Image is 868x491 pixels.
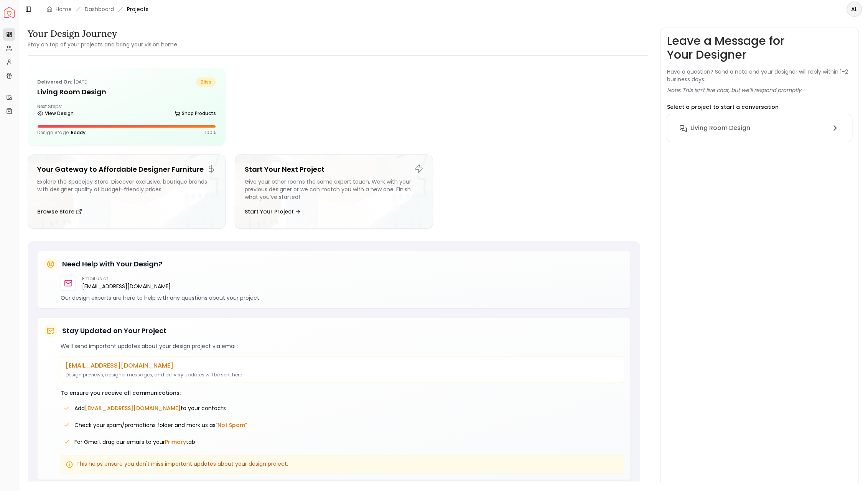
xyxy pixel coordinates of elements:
[76,460,288,468] span: This helps ensure you don't miss important updates about your design project.
[74,404,226,412] span: Add to your contacts
[4,7,15,18] img: Spacejoy Logo
[37,204,82,219] button: Browse Store
[667,86,802,94] p: Note: This isn’t live chat, but we’ll respond promptly.
[196,77,216,87] span: bliss
[174,108,216,119] a: Shop Products
[235,154,433,229] a: Start Your Next ProjectGive your other rooms the same expert touch. Work with your previous desig...
[690,123,750,133] h6: Living Room design
[37,130,86,136] p: Design Stage:
[37,178,216,201] div: Explore the Spacejoy Store. Discover exclusive, boutique brands with designer quality at budget-f...
[82,282,171,291] a: [EMAIL_ADDRESS][DOMAIN_NAME]
[28,28,177,40] h3: Your Design Journey
[37,108,74,119] a: View Design
[56,5,72,13] a: Home
[244,178,423,201] div: Give your other rooms the same expert touch. Work with your previous designer or we can match you...
[62,259,162,269] h5: Need Help with Your Design?
[127,5,148,13] span: Projects
[673,120,846,136] button: Living Room design
[82,276,171,282] p: Email us at
[62,325,166,336] h5: Stay Updated on Your Project
[61,342,624,350] p: We'll send important updates about your design project via email:
[28,41,177,48] small: Stay on top of your projects and bring your vision home
[205,130,216,136] p: 100 %
[244,164,423,175] h5: Start Your Next Project
[61,294,624,302] p: Our design experts are here to help with any questions about your project.
[667,68,852,83] p: Have a question? Send a note and your designer will reply within 1–2 business days.
[667,34,852,62] h3: Leave a Message for Your Designer
[28,154,226,229] a: Your Gateway to Affordable Designer FurnitureExplore the Spacejoy Store. Discover exclusive, bout...
[847,2,862,17] button: AL
[37,87,216,97] h5: Living Room design
[37,164,216,175] h5: Your Gateway to Affordable Designer Furniture
[165,438,186,446] span: Primary
[74,438,195,446] span: For Gmail, drag our emails to your tab
[71,129,86,136] span: Ready
[4,7,15,18] a: Spacejoy
[37,79,72,85] b: Delivered on:
[37,77,89,87] p: [DATE]
[37,103,216,119] div: Next Steps:
[61,389,624,397] p: To ensure you receive all communications:
[66,372,619,378] p: Design previews, designer messages, and delivery updates will be sent here
[46,5,148,13] nav: breadcrumb
[85,5,114,13] a: Dashboard
[847,2,861,16] span: AL
[216,421,247,429] span: "Not Spam"
[74,421,247,429] span: Check your spam/promotions folder and mark us as
[85,404,181,412] span: [EMAIL_ADDRESS][DOMAIN_NAME]
[244,204,301,219] button: Start Your Project
[66,361,619,370] p: [EMAIL_ADDRESS][DOMAIN_NAME]
[667,103,778,111] p: Select a project to start a conversation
